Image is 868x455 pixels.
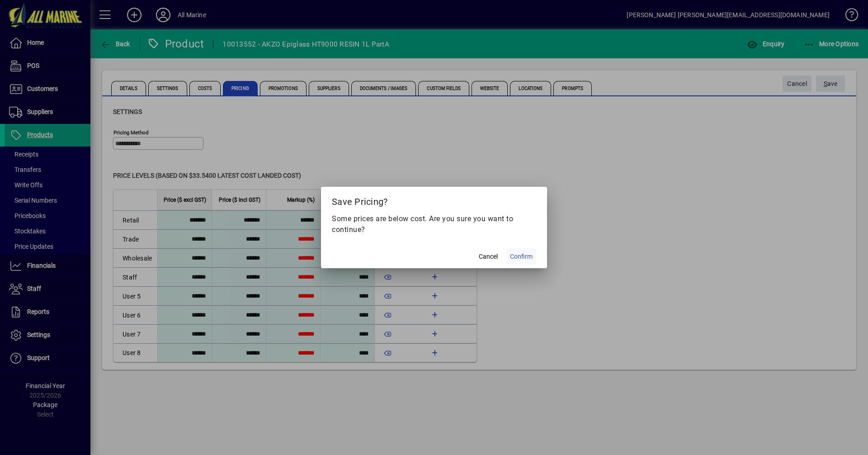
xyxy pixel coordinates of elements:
[474,248,503,265] button: Cancel
[510,252,533,261] span: Confirm
[479,252,498,261] span: Cancel
[321,187,547,213] h2: Save Pricing?
[506,248,536,265] button: Confirm
[332,213,536,235] p: Some prices are below cost. Are you sure you want to continue?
